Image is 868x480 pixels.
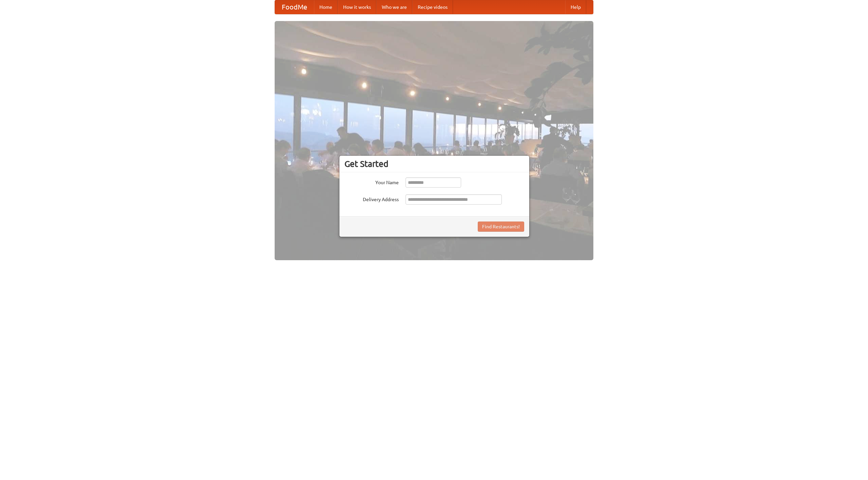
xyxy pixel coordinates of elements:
a: Recipe videos [412,0,453,14]
label: Your Name [344,177,399,186]
a: Help [565,0,586,14]
a: Who we are [376,0,412,14]
label: Delivery Address [344,194,399,203]
button: Find Restaurants! [478,222,524,232]
a: FoodMe [275,0,314,14]
a: Home [314,0,338,14]
a: How it works [338,0,376,14]
h3: Get Started [344,159,524,169]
